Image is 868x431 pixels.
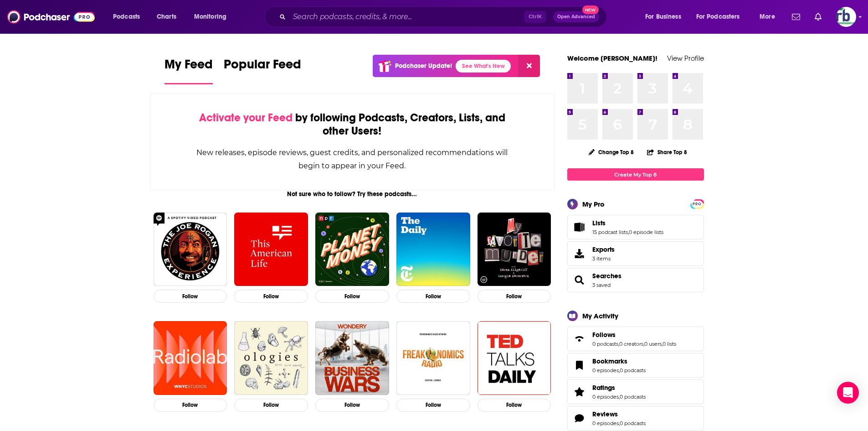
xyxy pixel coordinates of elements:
[570,247,589,260] span: Exports
[592,357,646,365] a: Bookmarks
[645,10,681,23] span: For Business
[396,213,470,286] img: The Daily
[570,359,589,372] a: Bookmarks
[224,57,301,78] span: Popular Feed
[164,57,213,84] a: My Feed
[628,229,629,235] span: ,
[619,394,620,400] span: ,
[224,57,301,84] a: Popular Feed
[618,341,619,347] span: ,
[592,331,616,339] span: Follows
[836,7,856,27] img: User Profile
[7,8,95,26] img: Podchaser - Follow, Share and Rate Podcasts
[692,201,703,208] span: PRO
[592,394,619,400] a: 0 episodes
[164,57,213,78] span: My Feed
[570,385,589,398] a: Ratings
[592,410,618,418] span: Reviews
[592,367,619,374] a: 0 episodes
[592,410,646,418] a: Reviews
[592,331,676,339] a: Follows
[188,10,238,24] button: open menu
[154,213,227,286] img: The Joe Rogan Experience
[315,399,389,412] button: Follow
[567,327,704,351] span: Follows
[154,399,227,412] button: Follow
[592,245,615,254] span: Exports
[315,290,389,303] button: Follow
[692,200,703,207] a: PRO
[639,10,693,24] button: open menu
[456,60,511,73] a: See What's New
[620,367,646,374] a: 0 podcasts
[592,272,621,280] span: Searches
[592,341,618,347] a: 0 podcasts
[696,10,740,23] span: For Podcasters
[150,190,555,198] div: Not sure who to follow? Try these podcasts...
[629,229,663,235] a: 0 episode lists
[644,341,662,347] a: 0 users
[396,399,470,412] button: Follow
[194,10,226,23] span: Monitoring
[154,321,227,395] img: Radiolab
[619,341,643,347] a: 0 creators
[788,9,804,25] a: Show notifications dropdown
[582,5,599,14] span: New
[592,255,615,262] span: 3 items
[478,321,551,395] img: TED Talks Daily
[620,420,646,426] a: 0 podcasts
[663,341,676,347] a: 0 lists
[199,111,293,125] span: Activate your Feed
[567,268,704,292] span: Searches
[113,10,140,23] span: Podcasts
[567,54,657,62] a: Welcome [PERSON_NAME]!
[592,219,663,227] a: Lists
[582,312,618,320] div: My Activity
[196,146,509,172] div: New releases, episode reviews, guest credits, and personalized recommendations will begin to appe...
[620,394,646,400] a: 0 podcasts
[478,399,551,412] button: Follow
[567,379,704,404] span: Ratings
[478,213,551,286] img: My Favorite Murder with Karen Kilgariff and Georgia Hardstark
[567,241,704,266] a: Exports
[570,221,589,234] a: Lists
[557,15,595,19] span: Open Advanced
[570,274,589,286] a: Searches
[567,353,704,378] span: Bookmarks
[315,213,389,286] a: Planet Money
[583,146,640,158] button: Change Top 8
[234,213,308,286] img: This American Life
[157,10,176,23] span: Charts
[592,384,646,392] a: Ratings
[592,384,615,392] span: Ratings
[315,321,389,395] img: Business Wars
[837,382,859,404] div: Open Intercom Messenger
[662,341,663,347] span: ,
[567,215,704,239] span: Lists
[836,7,856,27] button: Show profile menu
[396,321,470,395] img: Freakonomics Radio
[395,62,452,70] p: Podchaser Update!
[567,168,704,181] a: Create My Top 8
[234,290,308,303] button: Follow
[667,54,704,62] a: View Profile
[760,10,775,23] span: More
[234,321,308,395] img: Ologies with Alie Ward
[811,9,825,25] a: Show notifications dropdown
[154,290,227,303] button: Follow
[753,10,786,24] button: open menu
[196,111,509,138] div: by following Podcasts, Creators, Lists, and other Users!
[273,6,616,27] div: Search podcasts, credits, & more...
[478,290,551,303] button: Follow
[396,290,470,303] button: Follow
